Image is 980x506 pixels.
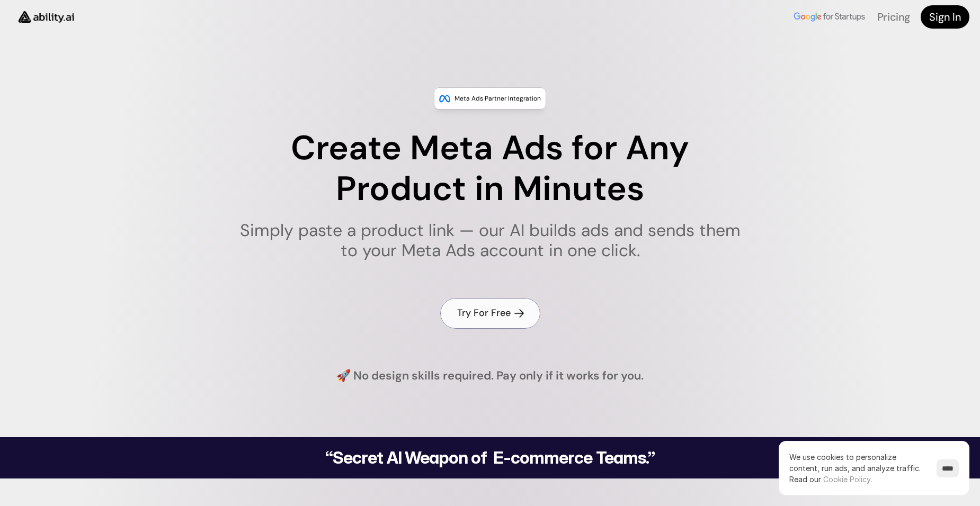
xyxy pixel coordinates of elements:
p: We use cookies to personalize content, run ads, and analyze traffic. [789,451,926,485]
a: Sign In [921,5,969,29]
a: Try For Free [440,298,540,328]
span: Read our . [789,475,872,484]
h4: Try For Free [457,306,511,320]
h4: 🚀 No design skills required. Pay only if it works for you. [336,368,644,384]
h4: Sign In [929,10,961,24]
a: Pricing [877,10,910,24]
h2: “Secret AI Weapon of E-commerce Teams.” [298,449,682,466]
h1: Simply paste a product link — our AI builds ads and sends them to your Meta Ads account in one cl... [233,220,747,261]
a: Cookie Policy [823,475,870,484]
h1: Create Meta Ads for Any Product in Minutes [233,128,747,210]
p: Meta Ads Partner Integration [455,93,541,104]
